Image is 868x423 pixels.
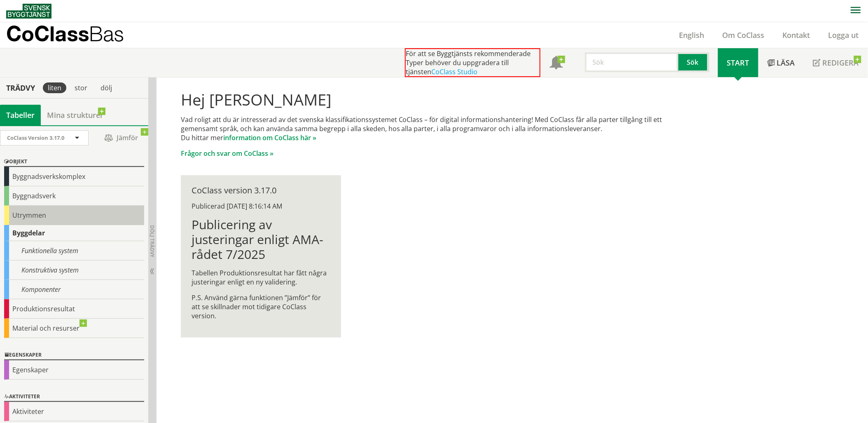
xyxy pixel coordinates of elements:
h1: Hej [PERSON_NAME] [181,90,687,108]
div: Egenskaper [4,350,144,360]
div: Aktiviteter [4,392,144,402]
p: Vad roligt att du är intresserad av det svenska klassifikationssystemet CoClass – för digital inf... [181,115,687,142]
span: Notifikationer [550,57,563,70]
button: Sök [678,52,709,72]
a: Mina strukturer [41,105,110,125]
div: stor [70,82,92,93]
div: Trädvy [2,83,40,92]
a: Start [718,48,758,77]
a: English [670,30,714,40]
div: Publicerad [DATE] 8:16:14 AM [192,202,330,211]
div: Egenskaper [4,360,144,380]
div: Byggnadsverkskomplex [4,167,144,186]
div: dölj [96,82,117,93]
div: Byggdelar [4,225,144,241]
span: CoClass Version 3.17.0 [7,134,64,141]
div: Konstruktiva system [4,261,144,280]
span: Läsa [777,58,795,68]
a: Läsa [758,48,804,77]
div: liten [43,82,66,93]
p: CoClass [6,29,124,38]
span: Dölj trädvy [149,225,156,257]
span: Start [727,58,749,68]
h1: Publicering av justeringar enligt AMA-rådet 7/2025 [192,217,330,262]
a: Redigera [804,48,868,77]
p: P.S. Använd gärna funktionen ”Jämför” för att se skillnader mot tidigare CoClass version. [192,293,330,320]
a: Logga ut [819,30,868,40]
div: Aktiviteter [4,402,144,421]
div: Objekt [4,157,144,167]
a: CoClass Studio [431,67,477,76]
div: Funktionella system [4,241,144,261]
div: Byggnadsverk [4,186,144,206]
a: Kontakt [774,30,819,40]
input: Sök [585,52,678,72]
p: Tabellen Produktionsresultat har fått några justeringar enligt en ny validering. [192,268,330,287]
div: CoClass version 3.17.0 [192,186,330,195]
div: Produktionsresultat [4,299,144,319]
div: Komponenter [4,280,144,299]
div: Utrymmen [4,206,144,225]
a: Om CoClass [714,30,774,40]
span: Bas [89,21,124,46]
a: information om CoClass här » [223,133,316,142]
div: Material och resurser [4,319,144,338]
a: CoClassBas [6,22,142,48]
img: Svensk Byggtjänst [6,4,51,19]
span: Jämför [97,131,146,145]
a: Frågor och svar om CoClass » [181,149,274,158]
span: Redigera [823,58,859,68]
div: För att se Byggtjänsts rekommenderade Typer behöver du uppgradera till tjänsten [405,48,540,77]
